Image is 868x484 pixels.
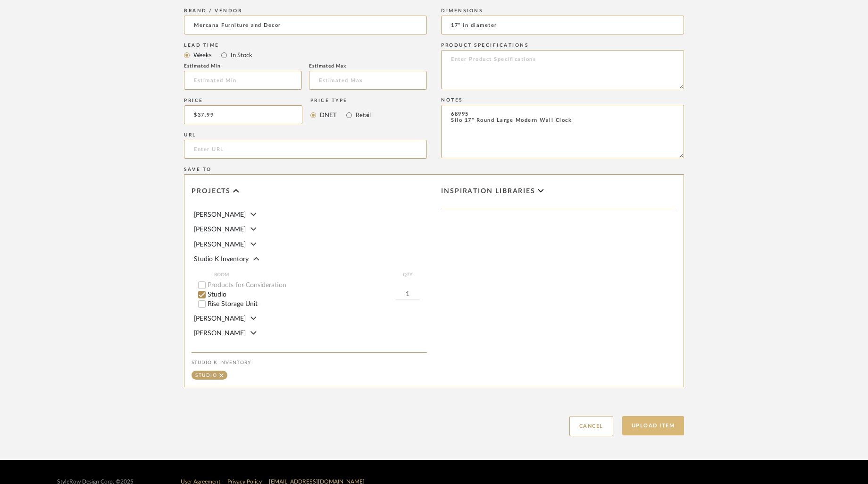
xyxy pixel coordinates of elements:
div: Lead Time [184,42,427,48]
label: Weeks [192,50,212,60]
div: URL [184,132,427,138]
label: In Stock [230,50,252,60]
div: Product Specifications [441,42,684,48]
div: Price [184,98,302,103]
div: Estimated Min [184,63,302,69]
div: Studio K Inventory [192,360,427,365]
label: Retail [355,110,371,120]
input: Unknown [184,16,427,34]
label: Studio [208,291,396,298]
span: QTY [396,271,419,279]
span: Projects [192,187,231,195]
label: DNET [319,110,337,120]
div: Price Type [310,98,371,103]
input: Enter Dimensions [441,16,684,34]
span: [PERSON_NAME] [194,330,246,337]
span: [PERSON_NAME] [194,315,246,322]
div: Notes [441,97,684,103]
span: Inspiration libraries [441,187,535,195]
button: Upload Item [622,416,684,435]
div: Dimensions [441,8,684,14]
div: Estimated Max [309,63,427,69]
div: Studio [195,373,217,378]
span: [PERSON_NAME] [194,226,246,233]
mat-radio-group: Select price type [310,105,371,124]
span: [PERSON_NAME] [194,212,246,218]
span: [PERSON_NAME] [194,241,246,248]
span: Studio K Inventory [194,256,249,263]
label: Rise Storage Unit [208,301,427,307]
input: Enter DNET Price [184,105,302,124]
span: ROOM [214,271,396,279]
mat-radio-group: Select item type [184,49,427,61]
input: Estimated Max [309,71,427,90]
button: Cancel [569,416,613,436]
div: Brand / Vendor [184,8,427,14]
div: Save To [184,167,684,172]
input: Enter URL [184,140,427,159]
input: Estimated Min [184,71,302,90]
